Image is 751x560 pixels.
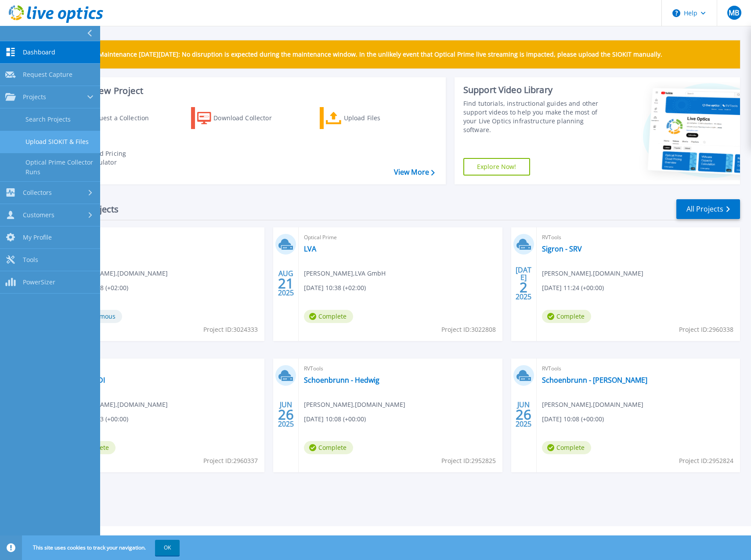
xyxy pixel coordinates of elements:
[304,400,405,409] span: [PERSON_NAME] , [DOMAIN_NAME]
[86,149,156,167] div: Cloud Pricing Calculator
[213,109,284,127] div: Download Collector
[304,441,353,454] span: Complete
[520,284,527,291] span: 2
[463,84,608,96] div: Support Video Library
[441,456,496,466] span: Project ID: 2952825
[23,93,46,101] span: Projects
[23,71,72,79] span: Request Capture
[542,233,735,242] span: RVTools
[676,199,740,219] a: All Projects
[23,233,52,241] span: My Profile
[304,244,316,253] a: LVA
[441,325,496,334] span: Project ID: 3022808
[542,310,591,323] span: Complete
[542,269,643,278] span: [PERSON_NAME] , [DOMAIN_NAME]
[515,267,532,299] div: [DATE] 2025
[515,398,532,431] div: JUN 2025
[23,211,54,219] span: Customers
[304,283,366,293] span: [DATE] 10:38 (+02:00)
[516,411,531,418] span: 26
[65,51,662,58] p: Scheduled Maintenance [DATE][DATE]: No disruption is expected during the maintenance window. In t...
[542,400,643,409] span: [PERSON_NAME] , [DOMAIN_NAME]
[23,256,38,264] span: Tools
[62,86,434,96] h3: Start a New Project
[679,456,733,466] span: Project ID: 2952824
[66,269,168,278] span: [PERSON_NAME] , [DOMAIN_NAME]
[155,540,180,556] button: OK
[542,244,582,253] a: Sigron - SRV
[278,280,294,287] span: 21
[463,99,608,134] div: Find tutorials, instructional guides and other support videos to help you make the most of your L...
[304,310,353,323] span: Complete
[278,267,294,299] div: AUG 2025
[23,189,52,197] span: Collectors
[62,147,160,169] a: Cloud Pricing Calculator
[304,233,497,242] span: Optical Prime
[394,168,435,176] a: View More
[542,283,604,293] span: [DATE] 11:24 (+00:00)
[203,456,258,466] span: Project ID: 2960337
[24,540,180,556] span: This site uses cookies to track your navigation.
[278,398,294,431] div: JUN 2025
[66,233,259,242] span: Optical Prime
[304,376,379,384] a: Schoenbrunn - Hedwig
[542,414,604,424] span: [DATE] 10:08 (+00:00)
[62,107,160,129] a: Request a Collection
[320,107,418,129] a: Upload Files
[344,109,414,127] div: Upload Files
[542,376,647,384] a: Schoenbrunn - [PERSON_NAME]
[278,411,294,418] span: 26
[87,109,158,127] div: Request a Collection
[542,441,591,454] span: Complete
[66,364,259,373] span: RVTools
[23,278,55,286] span: PowerSizer
[203,325,258,334] span: Project ID: 3024333
[304,269,386,278] span: [PERSON_NAME] , LVA GmbH
[66,400,168,409] span: [PERSON_NAME] , [DOMAIN_NAME]
[729,9,739,16] span: MB
[679,325,733,334] span: Project ID: 2960338
[304,414,366,424] span: [DATE] 10:08 (+00:00)
[23,48,55,56] span: Dashboard
[542,364,735,373] span: RVTools
[463,158,530,176] a: Explore Now!
[191,107,289,129] a: Download Collector
[304,364,497,373] span: RVTools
